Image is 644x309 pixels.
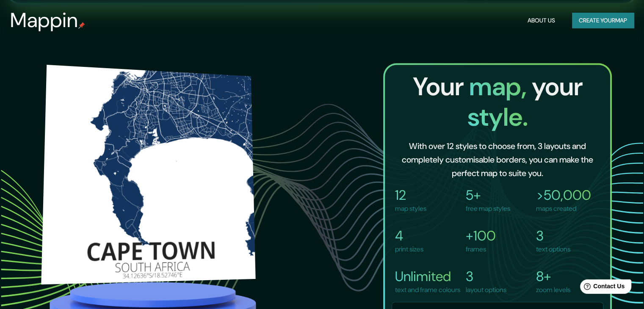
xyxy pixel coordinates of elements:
[466,187,510,204] h4: 5+
[572,13,634,28] button: Create yourmap
[395,285,460,295] p: text and frame colours
[395,204,426,214] p: map styles
[524,13,558,28] button: About Us
[469,70,531,103] span: map,
[536,268,570,285] h4: 8+
[536,227,570,244] h4: 3
[536,204,591,214] p: maps created
[398,139,597,180] h6: With over 12 styles to choose from, 3 layouts and completely customisable borders, you can make t...
[466,204,510,214] p: free map styles
[467,100,528,134] span: style.
[536,187,591,204] h4: >50,000
[78,22,85,29] img: mappin-pin
[466,285,506,295] p: layout options
[466,268,506,285] h4: 3
[10,8,78,32] h3: Mappin
[395,187,426,204] h4: 12
[395,227,423,244] h4: 4
[466,244,496,254] p: frames
[392,72,603,132] h2: Your your
[41,64,255,284] img: cape-town.png
[569,276,635,300] iframe: Help widget launcher
[466,227,496,244] h4: +100
[536,244,570,254] p: text options
[536,285,570,295] p: zoom levels
[395,244,423,254] p: print sizes
[395,268,460,285] h4: Unlimited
